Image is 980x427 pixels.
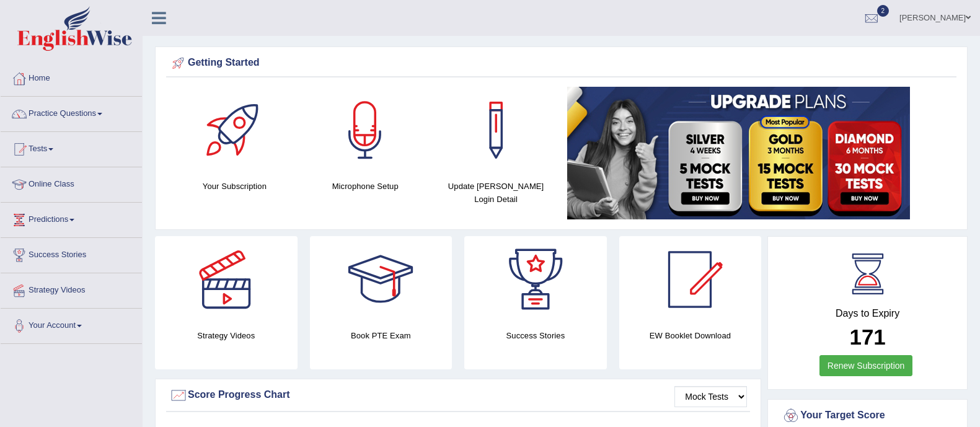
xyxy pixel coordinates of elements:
[819,355,913,376] a: Renew Subscription
[155,329,298,342] h4: Strategy Videos
[1,309,142,340] a: Your Account
[1,203,142,234] a: Predictions
[306,180,425,193] h4: Microphone Setup
[1,238,142,269] a: Success Stories
[1,132,142,163] a: Tests
[1,167,142,198] a: Online Class
[310,329,452,342] h4: Book PTE Exam
[437,180,555,206] h4: Update [PERSON_NAME] Login Detail
[782,407,953,425] div: Your Target Score
[1,61,142,92] a: Home
[169,386,747,405] div: Score Progress Chart
[464,329,607,342] h4: Success Stories
[849,325,885,349] b: 171
[1,97,142,128] a: Practice Questions
[619,329,762,342] h4: EW Booklet Download
[1,273,142,304] a: Strategy Videos
[877,5,890,17] span: 2
[567,87,910,219] img: small5.jpg
[175,180,294,193] h4: Your Subscription
[169,54,953,73] div: Getting Started
[782,308,953,319] h4: Days to Expiry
